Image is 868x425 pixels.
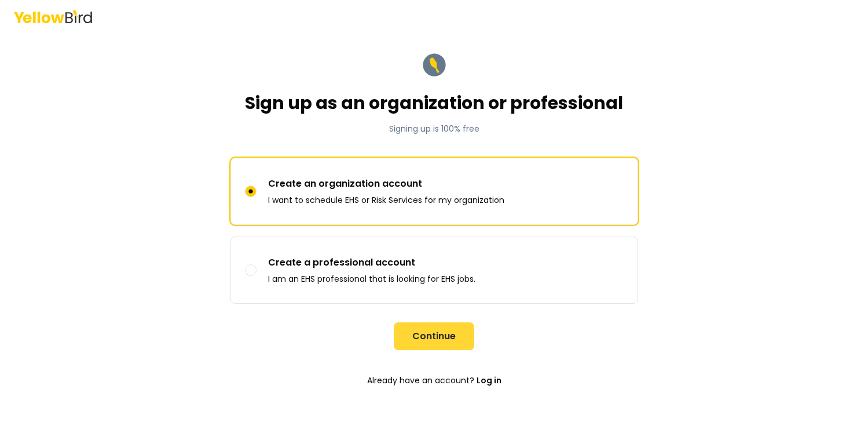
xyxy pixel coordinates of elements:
p: Already have an account? [230,369,638,392]
button: Create an organization accountI want to schedule EHS or Risk Services for my organization [245,186,257,197]
p: Create an organization account [268,177,504,191]
a: Log in [477,369,501,392]
p: I am an EHS professional that is looking for EHS jobs. [268,273,475,285]
p: I want to schedule EHS or Risk Services for my organization [268,194,504,206]
h1: Sign up as an organization or professional [245,93,623,114]
p: Create a professional account [268,256,475,270]
button: Continue [394,322,474,350]
p: Signing up is 100% free [245,123,623,135]
button: Create a professional accountI am an EHS professional that is looking for EHS jobs. [245,264,257,276]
